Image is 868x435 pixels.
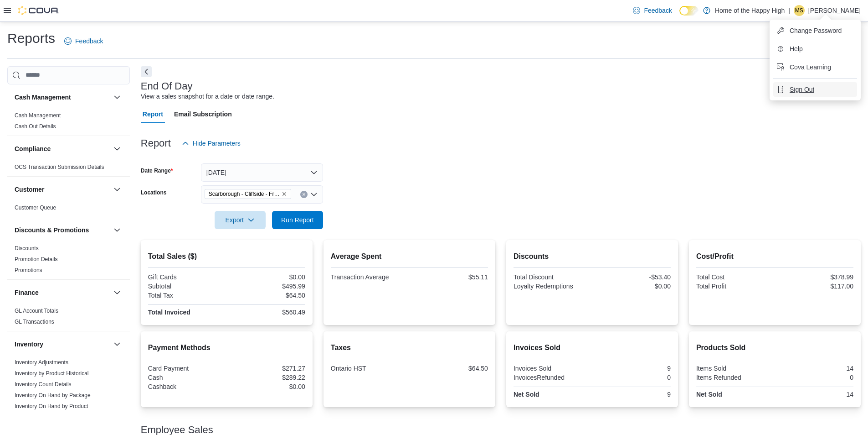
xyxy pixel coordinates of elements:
img: Cova [18,6,59,15]
span: Feedback [644,6,672,15]
label: Locations [141,189,167,196]
a: Inventory On Hand by Product [15,403,88,409]
span: Email Subscription [174,105,232,123]
div: 9 [594,391,671,398]
div: Invoices Sold [514,365,591,372]
div: Gift Cards [148,273,225,281]
span: Run Report [281,215,314,225]
span: Scarborough - Cliffside - Friendly Stranger [209,189,280,199]
div: Card Payment [148,365,225,372]
h3: Report [141,138,171,149]
div: $495.99 [228,283,305,290]
button: Remove Scarborough - Cliffside - Friendly Stranger from selection in this group [282,191,287,197]
div: $64.50 [228,292,305,299]
div: Compliance [7,162,130,176]
div: $271.27 [228,365,305,372]
button: Inventory [15,340,110,349]
div: Cashback [148,383,225,390]
div: $55.11 [411,273,488,281]
div: Cash [148,374,225,381]
input: Dark Mode [679,6,699,16]
button: Export [215,211,266,229]
a: OCS Transaction Submission Details [15,164,104,170]
a: Feedback [629,1,675,20]
a: GL Transactions [15,319,54,325]
h3: Cash Management [15,93,71,102]
span: Cova Learning [790,63,831,72]
button: Inventory [112,339,123,350]
button: Finance [15,288,110,297]
div: $0.00 [228,273,305,281]
a: Cash Out Details [15,123,56,130]
span: Sign Out [790,85,814,94]
a: Promotion Details [15,256,58,262]
h2: Invoices Sold [514,342,671,353]
div: $117.00 [776,283,853,290]
div: $64.50 [411,365,488,372]
div: $0.00 [594,283,671,290]
div: 14 [776,391,853,398]
h2: Cost/Profit [696,251,853,262]
div: View a sales snapshot for a date or date range. [141,92,274,101]
span: Cash Out Details [15,123,56,130]
button: Compliance [112,143,123,154]
a: Inventory On Hand by Package [15,392,91,398]
button: [DATE] [201,163,323,182]
span: Promotions [15,267,42,274]
span: Export [220,211,260,229]
a: Promotions [15,267,42,273]
div: 0 [776,374,853,381]
span: Report [143,105,163,123]
div: $560.49 [228,309,305,316]
button: Cash Management [15,93,110,102]
span: Customer Queue [15,204,56,211]
h3: Discounts & Promotions [15,225,89,235]
h3: Inventory [15,340,43,349]
div: Ontario HST [331,365,408,372]
span: Discounts [15,245,39,252]
span: Inventory On Hand by Product [15,403,88,410]
div: 0 [594,374,671,381]
div: $0.00 [228,383,305,390]
span: GL Transactions [15,318,54,325]
span: OCS Transaction Submission Details [15,163,104,171]
strong: Net Sold [696,391,722,398]
p: [PERSON_NAME] [808,5,861,16]
h3: Customer [15,185,44,194]
span: GL Account Totals [15,307,58,314]
button: Hide Parameters [178,134,244,152]
div: Customer [7,202,130,217]
a: Cash Management [15,112,61,119]
button: Customer [112,184,123,195]
div: Finance [7,305,130,331]
h2: Taxes [331,342,488,353]
label: Date Range [141,167,173,174]
div: Subtotal [148,283,225,290]
a: Feedback [61,32,107,50]
button: Next [141,66,152,77]
h3: End Of Day [141,81,193,92]
button: Cash Management [112,92,123,103]
div: Loyalty Redemptions [514,283,591,290]
p: Home of the Happy High [715,5,785,16]
div: Items Refunded [696,374,773,381]
h2: Average Spent [331,251,488,262]
a: Customer Queue [15,204,56,211]
a: Inventory Count Details [15,381,72,388]
div: Matthew Sanchez [794,5,805,16]
span: Change Password [790,26,842,35]
div: Total Cost [696,273,773,281]
button: Customer [15,185,110,194]
a: Discounts [15,245,39,252]
div: $289.22 [228,374,305,381]
div: $378.99 [776,273,853,281]
button: Compliance [15,144,110,153]
h2: Payment Methods [148,342,305,353]
div: Total Discount [514,273,591,281]
div: Total Profit [696,283,773,290]
button: Run Report [272,211,323,229]
div: Cash Management [7,110,130,136]
span: Inventory by Product Historical [15,370,89,377]
div: -$53.40 [594,273,671,281]
button: Open list of options [310,191,318,198]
